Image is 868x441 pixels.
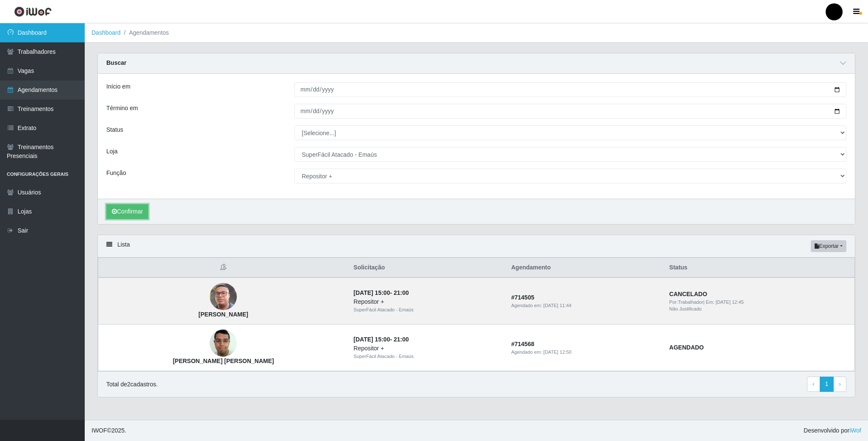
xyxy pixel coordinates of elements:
div: SuperFácil Atacado - Emaús [354,306,501,313]
strong: - [354,336,409,343]
strong: - [354,289,409,296]
nav: breadcrumb [85,23,868,43]
div: SuperFácil Atacado - Emaús [354,353,501,360]
input: 00/00/0000 [294,82,846,97]
div: Lista [98,235,855,258]
div: Repositor + [354,344,501,353]
a: Dashboard [92,29,121,36]
time: [DATE] 11:44 [544,303,571,308]
div: Não Justificado [669,305,849,313]
label: Loja [106,147,117,156]
time: [DATE] 12:45 [715,300,743,305]
label: Término em [106,104,138,113]
span: ‹ [813,380,815,387]
strong: Buscar [106,59,126,66]
label: Função [106,169,126,178]
a: Next [833,377,846,392]
span: © 2025 . [92,426,126,435]
strong: AGENDADO [669,344,704,351]
input: 00/00/0000 [294,104,846,119]
li: Agendamentos [121,28,169,37]
time: [DATE] 15:00 [354,336,390,343]
time: 21:00 [394,336,409,343]
span: Por: Trabalhador [669,300,703,305]
img: Leonardo César Santos Martins [210,325,237,361]
a: Previous [807,377,820,392]
button: Exportar [811,240,846,252]
label: Status [106,125,123,134]
label: Início em [106,82,130,91]
p: Total de 2 cadastros. [106,380,158,389]
span: IWOF [92,427,107,434]
th: Solicitação [349,258,506,278]
strong: # 714505 [511,294,535,301]
time: [DATE] 12:50 [544,349,571,355]
time: [DATE] 15:00 [354,289,390,296]
time: 21:00 [394,289,409,296]
th: Agendamento [506,258,664,278]
img: CoreUI Logo [14,6,52,17]
a: iWof [849,427,861,434]
div: | Em: [669,299,849,306]
th: Status [664,258,855,278]
span: Desenvolvido por [804,426,861,435]
img: Claudiano Lourenço de Oliveira [210,273,237,321]
strong: CANCELADO [669,291,707,297]
div: Agendado em: [511,302,659,309]
div: Agendado em: [511,349,659,356]
nav: pagination [807,377,846,392]
button: Confirmar [106,204,148,219]
strong: [PERSON_NAME] [199,311,248,318]
a: 1 [820,377,834,392]
strong: [PERSON_NAME] [PERSON_NAME] [173,358,274,364]
strong: # 714568 [511,341,535,347]
span: › [839,380,841,387]
div: Repositor + [354,297,501,306]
